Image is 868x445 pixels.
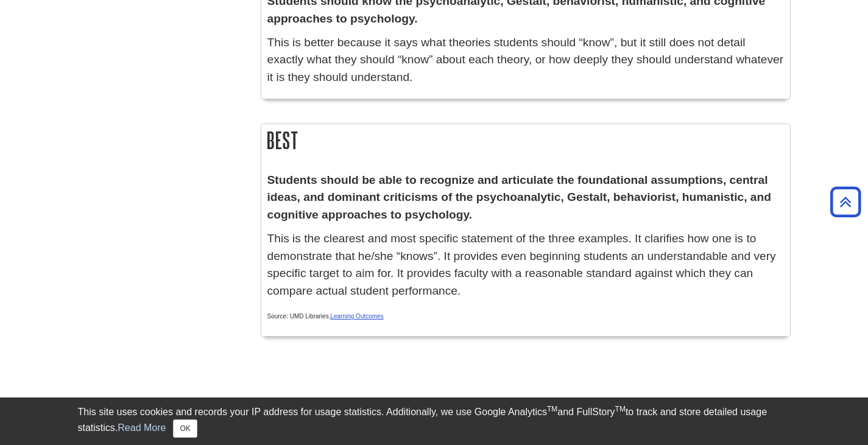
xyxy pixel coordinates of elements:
strong: Students should be able to recognize and articulate the foundational assumptions, central ideas, ... [267,173,771,222]
a: Read More [118,422,166,433]
a: Back to Top [826,194,865,210]
span: Source: UMD Libraries, [267,313,384,320]
sup: TM [547,405,557,413]
button: Close [173,419,197,438]
h2: Best [261,124,790,156]
p: This is better because it says what theories students should “know”, but it still does not detail... [267,34,784,86]
a: Learning Outcomes [330,313,383,320]
sup: TM [615,405,626,413]
p: This is the clearest and most specific statement of the three examples. It clarifies how one is t... [267,230,784,300]
div: This site uses cookies and records your IP address for usage statistics. Additionally, we use Goo... [78,405,791,438]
